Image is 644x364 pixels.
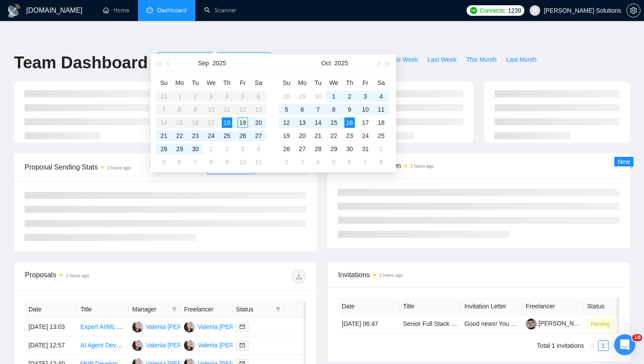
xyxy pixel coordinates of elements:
[334,54,348,72] button: 2025
[184,340,195,351] img: VR
[279,116,294,129] td: 2025-10-12
[310,129,326,142] td: 2025-10-21
[203,142,219,155] td: 2025-10-01
[338,269,619,280] span: Invitations
[251,155,266,169] td: 2025-10-11
[279,90,294,103] td: 2025-09-28
[174,157,185,167] div: 6
[587,320,617,327] a: Pending
[322,54,331,72] button: Oct
[203,76,219,90] th: We
[344,117,355,128] div: 16
[466,55,496,64] span: This Month
[342,155,357,169] td: 2025-11-06
[373,116,389,129] td: 2025-10-18
[222,131,232,141] div: 25
[614,334,635,355] iframe: Intercom live chat
[240,343,245,348] span: mail
[537,340,584,351] li: Total 1 invitations
[310,76,326,90] th: Tu
[329,104,339,115] div: 8
[313,91,323,102] div: 30
[184,341,270,348] a: VRValeriia [PERSON_NAME]
[329,91,339,102] div: 1
[376,131,386,141] div: 25
[156,155,172,169] td: 2025-10-05
[313,131,323,141] div: 21
[480,6,506,15] span: Connects:
[376,157,386,167] div: 8
[329,117,339,128] div: 15
[212,54,226,72] button: 2025
[132,323,218,330] a: VRValeriia [PERSON_NAME]
[198,340,270,350] div: Valeriia [PERSON_NAME]
[326,142,342,155] td: 2025-10-29
[25,162,207,173] span: Proposal Sending Stats
[25,336,77,355] td: [DATE] 12:57
[342,129,357,142] td: 2025-10-23
[235,155,251,169] td: 2025-10-10
[360,117,371,128] div: 17
[357,103,373,116] td: 2025-10-10
[251,129,266,142] td: 2025-09-27
[470,7,477,14] img: upwork-logo.png
[326,155,342,169] td: 2025-11-05
[310,116,326,129] td: 2025-10-14
[461,298,522,315] th: Invitation Letter
[310,103,326,116] td: 2025-10-07
[609,340,619,351] li: Next Page
[344,144,355,154] div: 30
[80,323,225,330] a: Expert AI/ML Developer for Image Enhancement Tool
[618,158,630,165] span: New
[180,301,232,318] th: Freelancer
[132,322,143,332] img: VR
[313,157,323,167] div: 4
[297,91,308,102] div: 29
[188,155,203,169] td: 2025-10-07
[344,131,355,141] div: 23
[281,117,292,128] div: 12
[338,315,400,333] td: [DATE] 06:47
[379,273,403,278] time: 2 hours ago
[360,104,371,115] div: 10
[609,340,619,351] button: right
[156,129,172,142] td: 2025-09-21
[281,131,292,141] div: 19
[206,157,216,167] div: 8
[222,157,232,167] div: 9
[506,55,536,64] span: Last Month
[297,104,308,115] div: 6
[219,76,235,90] th: Th
[159,144,169,154] div: 28
[360,91,371,102] div: 3
[132,304,168,314] span: Manager
[14,53,148,73] h1: Team Dashboard
[25,318,77,336] td: [DATE] 13:03
[344,157,355,167] div: 6
[146,340,218,350] div: Valeriia [PERSON_NAME]
[188,76,203,90] th: Tu
[526,320,589,327] a: [PERSON_NAME]
[240,324,245,329] span: mail
[188,129,203,142] td: 2025-09-23
[237,131,248,141] div: 26
[146,322,218,332] div: Valeriia [PERSON_NAME]
[172,142,188,155] td: 2025-09-29
[237,157,248,167] div: 10
[376,91,386,102] div: 4
[172,155,188,169] td: 2025-10-06
[156,76,172,90] th: Su
[403,320,639,327] a: Senior Full Stack Developer and lead team Needed for managing a development team.
[206,144,216,154] div: 1
[357,129,373,142] td: 2025-10-24
[253,157,264,167] div: 11
[281,91,292,102] div: 28
[522,298,584,315] th: Freelancer
[376,144,386,154] div: 1
[338,160,619,171] span: Scanner Breakdown
[253,144,264,154] div: 4
[204,7,237,14] a: searchScanner
[253,117,264,128] div: 20
[587,340,598,351] button: left
[281,104,292,115] div: 5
